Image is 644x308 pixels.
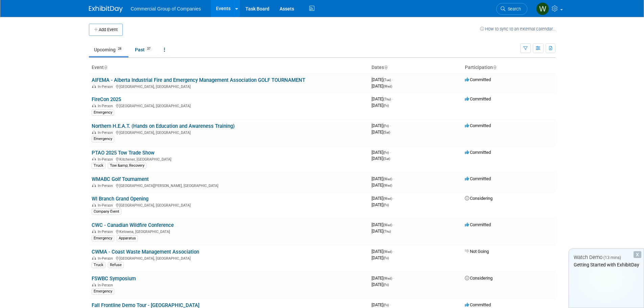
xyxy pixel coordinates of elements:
span: [DATE] [372,103,389,108]
a: FSWBC Symposium [92,276,136,282]
a: Past37 [130,43,158,56]
th: Event [89,62,369,73]
th: Dates [369,62,462,73]
span: (Wed) [383,250,392,254]
span: [DATE] [372,255,389,260]
span: 37 [145,46,152,51]
span: - [393,276,394,281]
span: (Fri) [383,203,389,207]
a: PTAO 2025 Tow Trade Show [92,150,154,156]
a: WMABC Golf Tournament [92,176,149,182]
img: In-Person Event [92,230,96,233]
span: [DATE] [372,84,392,89]
span: Committed [465,222,491,227]
a: CWC - Canadian Wildfire Conference [92,222,174,228]
div: Emergency [92,288,114,294]
span: Committed [465,123,491,128]
span: - [390,302,391,307]
span: (Wed) [383,277,392,280]
span: - [393,222,394,227]
span: (13 mins) [603,255,621,260]
div: [GEOGRAPHIC_DATA], [GEOGRAPHIC_DATA] [92,84,366,89]
a: Sort by Event Name [104,65,107,70]
span: [DATE] [372,156,390,161]
span: [DATE] [372,183,392,188]
span: - [390,123,391,128]
span: [DATE] [372,196,394,201]
span: (Fri) [383,303,389,307]
span: Considering [465,196,493,201]
span: Search [505,6,521,11]
img: In-Person Event [92,184,96,187]
a: Upcoming28 [89,43,128,56]
span: [DATE] [372,302,391,307]
div: Truck [92,163,105,169]
div: Watch Demo [569,254,644,261]
img: In-Person Event [92,283,96,286]
span: (Wed) [383,184,392,187]
span: [DATE] [372,222,394,227]
span: (Wed) [383,197,392,200]
div: Apparatus [117,235,138,241]
span: Committed [465,77,491,82]
span: (Fri) [383,151,389,155]
span: (Fri) [383,256,389,260]
span: [DATE] [372,77,393,82]
span: [DATE] [372,202,389,207]
div: Truck [92,262,105,268]
span: In-Person [98,157,115,162]
div: Refuse [108,262,124,268]
div: Tow &amp; Recovery [108,163,146,169]
span: Committed [465,302,491,307]
a: FireCon 2025 [92,96,121,102]
span: - [390,150,391,155]
span: - [392,96,393,101]
span: Considering [465,276,493,281]
a: Sort by Participation Type [493,65,496,70]
span: In-Person [98,283,115,287]
span: (Fri) [383,104,389,108]
span: Commercial Group of Companies [131,6,201,11]
div: Kitchener, [GEOGRAPHIC_DATA] [92,156,366,162]
img: In-Person Event [92,203,96,207]
span: In-Person [98,131,115,135]
span: [DATE] [372,229,391,234]
span: [DATE] [372,129,390,135]
span: In-Person [98,184,115,188]
span: Not Going [465,249,489,254]
div: [GEOGRAPHIC_DATA], [GEOGRAPHIC_DATA] [92,103,366,108]
div: Kelowna, [GEOGRAPHIC_DATA] [92,229,366,234]
span: - [393,249,394,254]
th: Participation [462,62,555,73]
img: In-Person Event [92,157,96,161]
div: [GEOGRAPHIC_DATA][PERSON_NAME], [GEOGRAPHIC_DATA] [92,183,366,188]
span: [DATE] [372,249,394,254]
span: Committed [465,96,491,101]
a: WI Branch Grand Opening [92,196,148,202]
span: Committed [465,176,491,181]
a: How to sync to an external calendar... [480,26,555,31]
span: In-Person [98,256,115,261]
span: [DATE] [372,150,391,155]
span: - [393,176,394,181]
span: (Sat) [383,131,390,134]
span: - [392,77,393,82]
img: In-Person Event [92,104,96,107]
span: - [393,196,394,201]
span: (Fri) [383,124,389,128]
div: Dismiss [634,251,641,258]
div: Getting Started with ExhibitDay [569,261,644,268]
span: [DATE] [372,123,391,128]
span: 28 [116,46,123,51]
img: In-Person Event [92,131,96,134]
span: (Tue) [383,78,391,82]
a: Search [496,3,527,15]
div: [GEOGRAPHIC_DATA], [GEOGRAPHIC_DATA] [92,129,366,135]
img: In-Person Event [92,85,96,88]
div: Company Event [92,209,121,215]
span: [DATE] [372,276,394,281]
div: [GEOGRAPHIC_DATA], [GEOGRAPHIC_DATA] [92,202,366,208]
div: Emergency [92,235,114,241]
span: (Thu) [383,97,391,101]
div: Emergency [92,110,114,116]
